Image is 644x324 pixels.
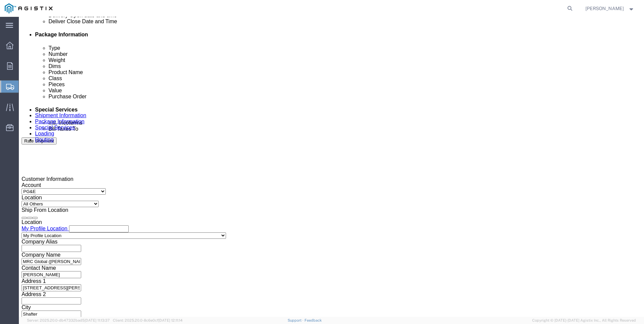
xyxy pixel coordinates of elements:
button: [PERSON_NAME] [585,4,635,12]
span: Server: 2025.20.0-db47332bad5 [27,318,110,322]
img: logo [5,3,53,13]
a: Feedback [304,318,322,322]
span: Client: 2025.20.0-8c6e0cf [113,318,183,322]
span: [DATE] 11:13:37 [85,318,110,322]
span: [DATE] 12:11:14 [158,318,183,322]
a: Support [288,318,304,322]
iframe: FS Legacy Container [19,17,644,317]
span: Jose Gallardo [585,5,624,12]
span: Copyright © [DATE]-[DATE] Agistix Inc., All Rights Reserved [532,318,636,323]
